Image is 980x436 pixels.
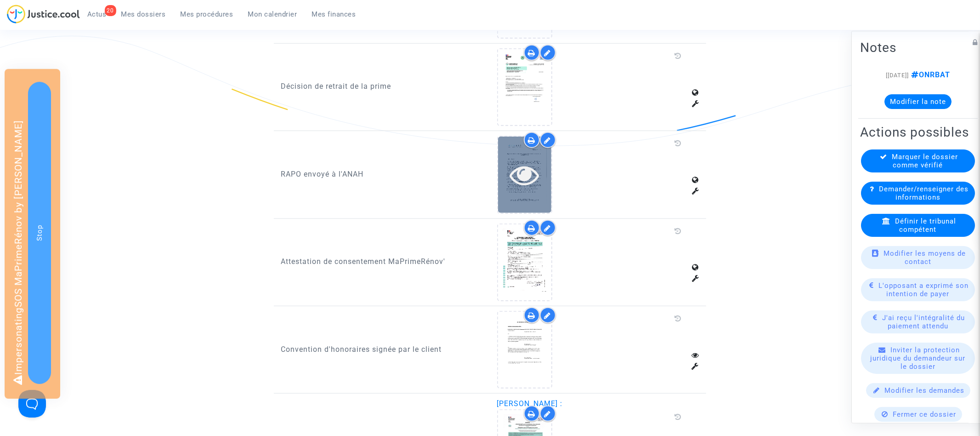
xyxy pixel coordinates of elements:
[181,10,233,18] span: Mes procédures
[18,390,46,418] iframe: Help Scout Beacon - Open
[241,7,305,21] a: Mon calendrier
[885,386,965,395] span: Modifier les demandes
[883,314,965,330] span: J'ai reçu l'intégralité du paiement attendu
[105,5,116,16] div: 20
[892,153,958,169] span: Marquer le dossier comme vérifié
[281,80,483,92] p: Décision de retrait de la prime
[114,7,173,21] a: Mes dossiers
[312,10,356,18] span: Mes finances
[871,346,966,371] span: Inviter la protection juridique du demandeur sur le dossier
[5,69,60,399] div: Impersonating
[886,72,909,79] span: [[DATE]]
[35,225,44,241] span: Stop
[860,40,976,56] h2: Notes
[893,410,957,419] span: Fermer ce dossier
[895,217,956,234] span: Définir le tribunal compétent
[281,344,483,355] p: Convention d'honoraires signée par le client
[879,281,969,298] span: L'opposant a exprimé son intention de payer
[121,10,166,18] span: Mes dossiers
[305,7,363,21] a: Mes finances
[909,70,950,79] span: ONRBAT
[173,7,241,21] a: Mes procédures
[80,7,114,21] a: 20Actus
[860,124,976,140] h2: Actions possibles
[281,168,483,180] p: RAPO envoyé à l'ANAH
[87,10,107,18] span: Actus
[497,399,563,408] span: [PERSON_NAME] :
[7,5,80,23] img: jc-logo.svg
[884,249,966,266] span: Modifier les moyens de contact
[28,82,51,384] button: Stop
[248,10,297,18] span: Mon calendrier
[281,256,483,267] p: Attestation de consentement MaPrimeRénov'
[879,185,969,201] span: Demander/renseigner des informations
[884,94,952,109] button: Modifier la note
